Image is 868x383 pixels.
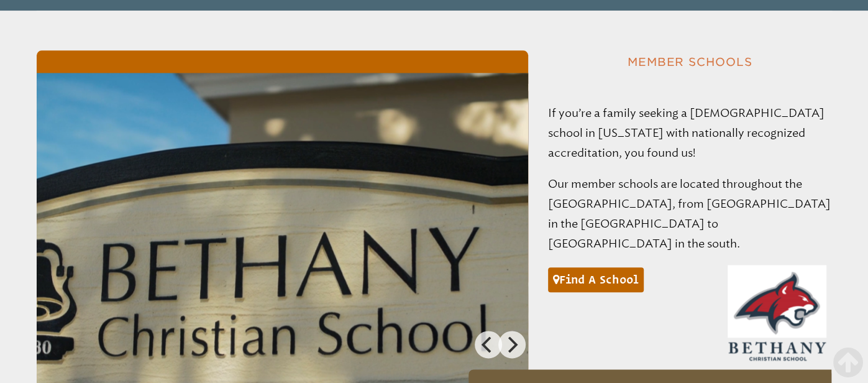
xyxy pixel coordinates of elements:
a: Find a school [548,267,644,292]
button: Previous [475,331,502,358]
h2: Member Schools [548,50,832,73]
p: Our member schools are located throughout the [GEOGRAPHIC_DATA], from [GEOGRAPHIC_DATA] in the [G... [548,174,832,254]
button: Next [498,331,526,358]
p: If you’re a family seeking a [DEMOGRAPHIC_DATA] school in [US_STATE] with nationally recognized a... [548,103,832,163]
